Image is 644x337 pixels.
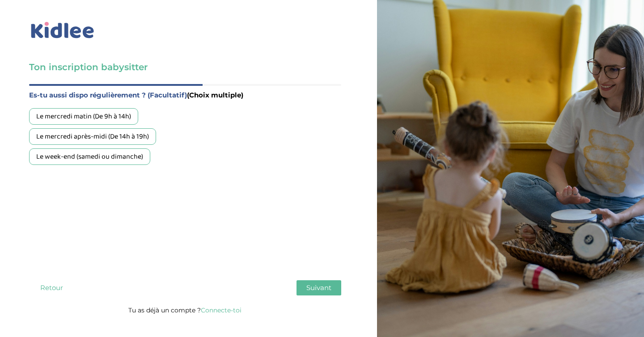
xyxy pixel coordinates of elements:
a: Connecte-toi [201,306,241,314]
div: Le mercredi après-midi (De 14h à 19h) [29,128,156,145]
div: Le mercredi matin (De 9h à 14h) [29,108,138,125]
span: (Choix multiple) [187,91,243,99]
button: Retour [29,280,74,295]
span: Suivant [306,283,331,292]
button: Suivant [297,280,341,295]
img: logo_kidlee_bleu [29,20,96,41]
div: Le week-end (samedi ou dimanche) [29,148,150,165]
p: Tu as déjà un compte ? [29,304,341,316]
label: Es-tu aussi dispo régulièrement ? (Facultatif) [29,89,341,101]
h3: Ton inscription babysitter [29,61,341,73]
